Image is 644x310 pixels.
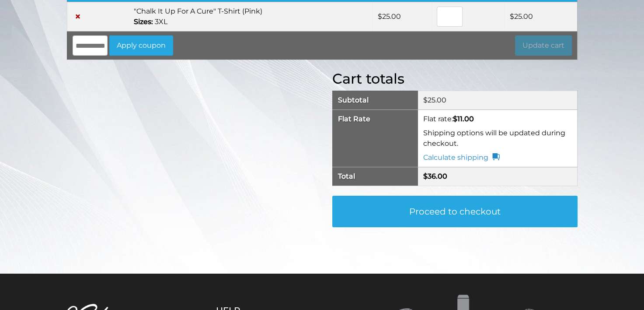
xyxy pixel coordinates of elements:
[453,115,457,123] span: $
[73,11,83,22] a: Remove "Chalk It Up For A Cure" T-Shirt (Pink) from cart
[515,35,572,56] button: Update cart
[109,35,173,56] button: Apply coupon
[423,115,474,123] label: Flat rate:
[134,17,367,27] p: 3XL
[423,172,447,180] bdi: 36.00
[134,17,153,27] dt: Sizes:
[378,12,401,21] bdi: 25.00
[453,115,474,123] bdi: 11.00
[332,167,418,186] th: Total
[129,2,372,31] td: "Chalk It Up For A Cure" T-Shirt (Pink)
[378,12,382,21] span: $
[332,196,578,227] a: Proceed to checkout
[423,152,500,163] a: Calculate shipping
[510,12,514,21] span: $
[423,96,428,104] span: $
[332,109,418,167] th: Flat Rate
[423,172,428,180] span: $
[332,91,418,109] th: Subtotal
[423,128,571,149] p: Shipping options will be updated during checkout.
[437,7,462,27] input: Product quantity
[423,96,446,104] bdi: 25.00
[332,70,578,87] h2: Cart totals
[510,12,533,21] bdi: 25.00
